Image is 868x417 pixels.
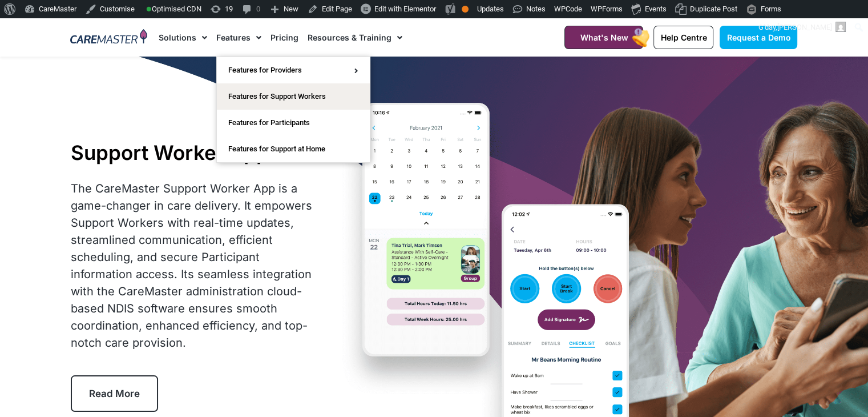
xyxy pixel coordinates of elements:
[308,18,402,57] a: Resources & Training
[217,83,370,110] a: Features for Support Workers
[217,136,370,162] a: Features for Support at Home
[216,18,261,57] a: Features
[71,375,158,412] a: Read More
[216,57,370,163] ul: Features
[564,26,643,49] a: What's New
[580,33,628,42] span: What's New
[217,110,370,136] a: Features for Participants
[70,29,147,46] img: CareMaster Logo
[720,26,797,49] a: Request a Demo
[217,57,370,83] a: Features for Providers
[726,33,790,42] span: Request a Demo
[271,18,298,57] a: Pricing
[462,6,469,13] div: OK
[653,26,713,49] a: Help Centre
[374,5,436,13] span: Edit with Elementor
[71,141,318,165] h1: Support Worker App
[660,33,706,42] span: Help Centre
[71,180,318,351] div: The CareMaster Support Worker App is a game-changer in care delivery. It empowers Support Workers...
[754,18,850,37] a: G'day,
[89,388,140,399] span: Read More
[159,18,536,57] nav: Menu
[777,23,832,31] span: [PERSON_NAME]
[159,18,207,57] a: Solutions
